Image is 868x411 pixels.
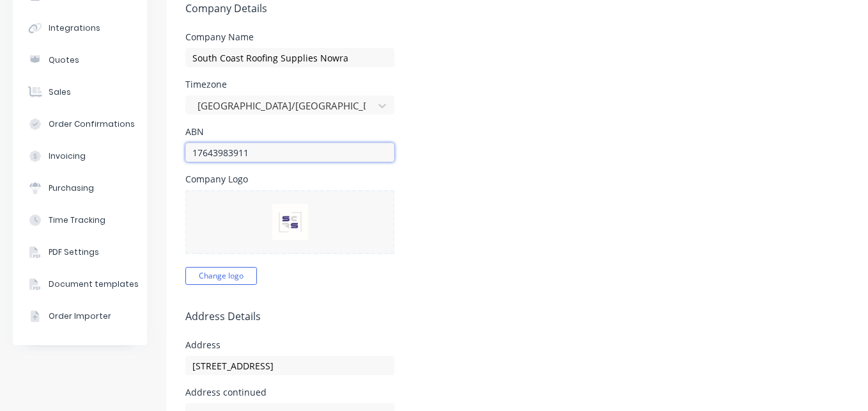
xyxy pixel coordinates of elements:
[13,204,147,236] button: Time Tracking
[13,76,147,108] button: Sales
[185,341,394,350] div: Address
[49,182,94,194] div: Purchasing
[13,140,147,172] button: Invoicing
[185,388,394,397] div: Address continued
[185,127,394,136] div: ABN
[13,236,147,268] button: PDF Settings
[49,54,79,66] div: Quotes
[13,268,147,300] button: Document templates
[49,118,135,130] div: Order Confirmations
[49,150,86,162] div: Invoicing
[13,108,147,140] button: Order Confirmations
[49,310,111,322] div: Order Importer
[13,44,147,76] button: Quotes
[185,80,394,89] div: Timezone
[185,267,257,285] button: Change logo
[13,172,147,204] button: Purchasing
[49,246,99,258] div: PDF Settings
[49,86,71,98] div: Sales
[49,22,100,34] div: Integrations
[185,175,394,184] div: Company Logo
[49,214,105,226] div: Time Tracking
[185,33,394,42] div: Company Name
[13,300,147,332] button: Order Importer
[13,12,147,44] button: Integrations
[49,278,139,290] div: Document templates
